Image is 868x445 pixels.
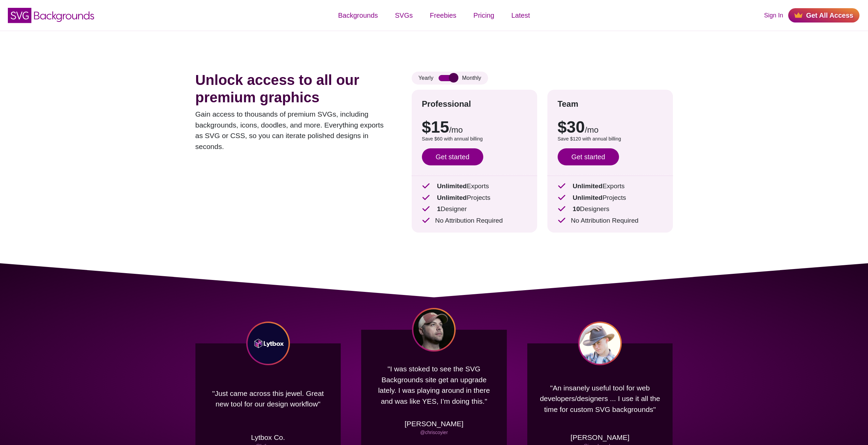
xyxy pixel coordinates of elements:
p: "An insanely useful tool for web developers/designers ... I use it all the time for custom SVG ba... [538,372,663,425]
p: Exports [558,181,663,191]
a: SVGs [386,5,421,26]
strong: Unlimited [437,182,467,190]
strong: 10 [573,205,580,212]
a: Get started [422,148,483,165]
p: Save $60 with annual billing [422,135,527,143]
div: Yearly Monthly [412,72,488,85]
p: [PERSON_NAME] [404,418,464,429]
strong: Unlimited [573,182,602,190]
span: /mo [449,125,463,134]
p: Designers [558,204,663,214]
p: Projects [558,193,663,203]
strong: Team [558,99,578,108]
h1: Unlock access to all our premium graphics [195,72,391,106]
strong: Unlimited [437,194,467,201]
p: $30 [558,119,663,135]
p: Lytbox Co. [251,432,285,443]
img: Chris Coyier headshot [412,308,456,352]
p: [PERSON_NAME] [571,432,630,443]
p: Save $120 with annual billing [558,135,663,143]
a: Freebies [421,5,465,26]
img: Lytbox Co logo [246,322,290,365]
p: Projects [422,193,527,203]
a: Get started [558,148,619,165]
a: Latest [503,5,538,26]
strong: Unlimited [573,194,602,201]
a: Sign In [764,11,783,20]
strong: 1 [437,205,441,212]
a: Get All Access [788,8,859,23]
p: "I was stoked to see the SVG Backgrounds site get an upgrade lately. I was playing around in ther... [371,358,497,412]
p: $15 [422,119,527,135]
p: "Just came across this jewel. Great new tool for our design workflow" [206,372,331,425]
p: No Attribution Required [422,216,527,226]
a: Pricing [465,5,503,26]
p: Gain access to thousands of premium SVGs, including backgrounds, icons, doodles, and more. Everyt... [195,109,391,152]
span: /mo [585,125,599,134]
p: Designer [422,204,527,214]
p: Exports [422,181,527,191]
a: Backgrounds [329,5,386,26]
p: No Attribution Required [558,216,663,226]
strong: Professional [422,99,471,108]
img: Jarod Peachey headshot [578,322,622,365]
a: @chriscoyier [420,430,448,435]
